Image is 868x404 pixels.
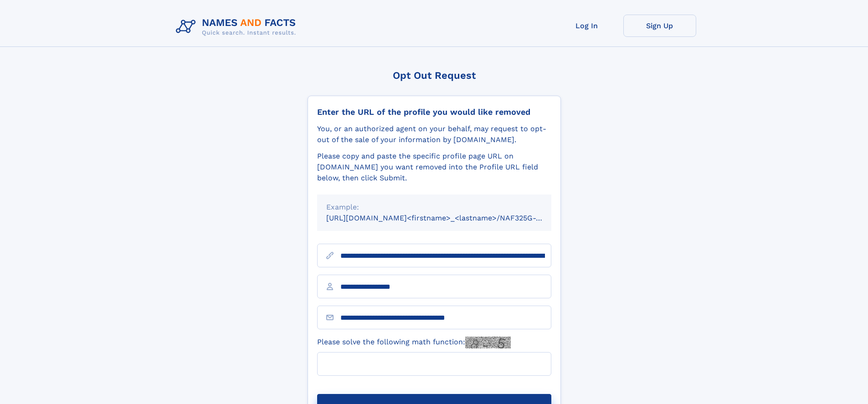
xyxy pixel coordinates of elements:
[172,15,303,39] img: Logo Names and Facts
[623,15,696,37] a: Sign Up
[326,214,569,222] small: [URL][DOMAIN_NAME]<firstname>_<lastname>/NAF325G-xxxxxxxx
[308,70,561,81] div: Opt Out Request
[317,151,551,184] div: Please copy and paste the specific profile page URL on [DOMAIN_NAME] you want removed into the Pr...
[326,202,542,213] div: Example:
[317,107,551,117] div: Enter the URL of the profile you would like removed
[317,123,551,145] div: You, or an authorized agent on your behalf, may request to opt-out of the sale of your informatio...
[317,337,511,348] label: Please solve the following math function:
[550,15,623,37] a: Log In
